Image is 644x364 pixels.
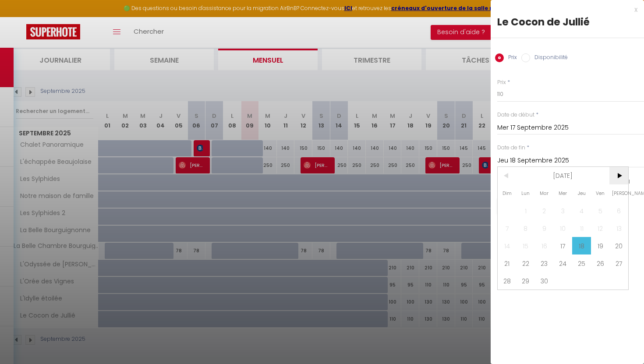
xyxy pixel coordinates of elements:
span: 12 [591,219,610,237]
span: 5 [591,202,610,219]
span: 27 [609,254,628,272]
span: 11 [572,219,591,237]
span: 9 [535,219,554,237]
span: Mer [554,184,573,202]
div: Le Cocon de Jullié [497,15,637,29]
span: 28 [498,272,517,290]
span: 24 [554,254,573,272]
span: 2 [535,202,554,219]
span: 8 [517,219,535,237]
label: Date de fin [497,144,525,152]
span: 14 [498,237,517,254]
span: 3 [554,202,573,219]
label: Prix [497,78,506,87]
label: Disponibilité [530,53,568,63]
span: 23 [535,254,554,272]
span: 15 [517,237,535,254]
span: 29 [517,272,535,290]
span: [PERSON_NAME] [609,184,628,202]
span: 13 [609,219,628,237]
span: 4 [572,202,591,219]
span: Dim [498,184,517,202]
span: < [498,167,517,184]
span: 17 [554,237,573,254]
span: Jeu [572,184,591,202]
span: 30 [535,272,554,290]
span: 20 [609,237,628,254]
span: 22 [517,254,535,272]
span: 26 [591,254,610,272]
span: [DATE] [517,167,610,184]
span: 7 [498,219,517,237]
div: x [491,4,637,15]
span: 19 [591,237,610,254]
span: 10 [554,219,573,237]
span: 25 [572,254,591,272]
span: Lun [517,184,535,202]
label: Date de début [497,111,534,119]
span: 1 [517,202,535,219]
span: > [609,167,628,184]
span: 21 [498,254,517,272]
button: Ouvrir le widget de chat LiveChat [7,4,33,30]
span: Ven [591,184,610,202]
span: 18 [572,237,591,254]
span: 6 [609,202,628,219]
span: 16 [535,237,554,254]
label: Prix [504,53,517,63]
span: Mar [535,184,554,202]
